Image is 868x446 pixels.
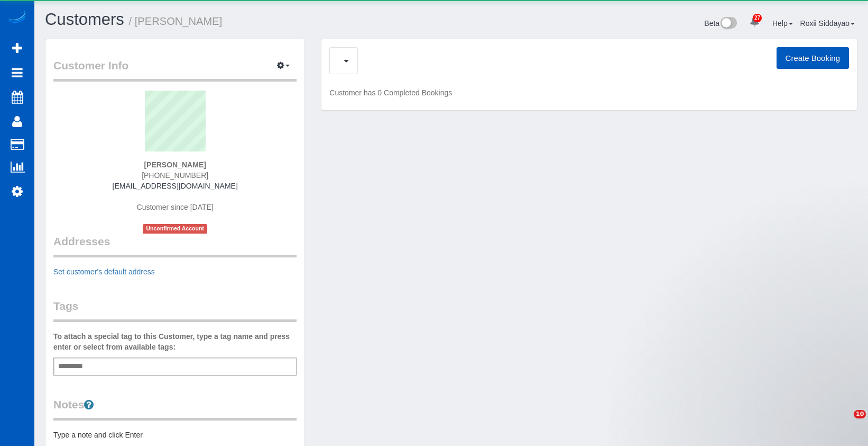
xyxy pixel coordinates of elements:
[329,87,849,98] p: Customer has 0 Completed Bookings
[137,203,214,211] span: Customer since [DATE]
[800,19,855,28] a: Roxii Siddayao
[6,11,27,25] img: Automaid Logo
[142,171,208,180] span: [PHONE_NUMBER]
[53,331,297,352] label: To attach a special tag to this Customer, type a tag name and press enter or select from availabl...
[777,47,849,69] button: Create Booking
[129,15,223,27] small: / [PERSON_NAME]
[144,160,206,169] strong: [PERSON_NAME]
[832,410,857,435] iframe: Intercom live chat
[143,224,207,233] span: Unconfirmed Account
[53,397,297,421] legend: Notes
[53,430,297,440] pre: Type a note and click Enter
[45,10,124,29] a: Customers
[772,19,793,28] a: Help
[53,267,155,276] a: Set customer's default address
[53,58,297,82] legend: Customer Info
[704,19,737,28] a: Beta
[753,14,762,22] span: 27
[719,17,737,31] img: New interface
[113,182,238,190] a: [EMAIL_ADDRESS][DOMAIN_NAME]
[854,410,866,418] span: 10
[744,11,765,34] a: 27
[53,298,297,322] legend: Tags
